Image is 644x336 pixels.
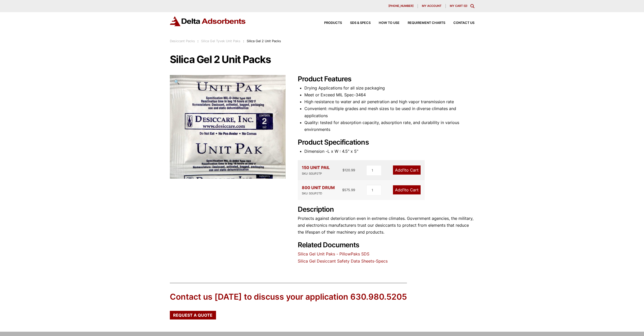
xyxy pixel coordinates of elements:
[403,187,405,192] span: 1
[302,171,330,176] div: SKU: SGUP2TP
[304,148,474,155] li: Dimension -L x W : 4.5" x 5"
[384,4,418,8] a: [PHONE_NUMBER]
[400,21,445,25] a: Requirement Charts
[379,21,400,25] span: How to Use
[304,98,474,105] li: High resistance to water and air penetration and high vapor transmission rate
[418,4,446,8] a: My account
[316,21,342,25] a: Products
[371,21,400,25] a: How to Use
[201,39,240,43] a: Silica Gel Tyvek Unit Paks
[302,191,335,196] div: SKU: SGUP2TD
[298,205,474,214] h2: Description
[170,75,184,89] a: View full-screen image gallery
[243,39,244,43] span: :
[298,251,369,256] a: Silica Gel Unit Paks - PillowPaks SDS
[342,188,344,192] span: $
[342,168,355,172] bdi: 120.99
[173,313,212,317] span: Request a Quote
[174,79,180,85] span: 🔍
[470,4,474,8] div: Toggle Modal Content
[170,39,195,43] a: Desiccant Packs
[422,5,441,7] span: My account
[304,91,474,98] li: Meet or Exceed MIL Spec-3464
[197,39,199,43] span: :
[170,75,286,179] img: Silica Gel 2 Unit Packs
[403,167,405,173] span: 1
[388,5,414,7] span: [PHONE_NUMBER]
[304,119,474,133] li: Quality: tested for absorption capacity, adsorption rate, and durability in various environments
[393,165,421,175] a: Add1to Cart
[445,21,474,25] a: Contact Us
[170,16,246,26] img: Delta Adsorbents
[342,168,344,172] span: $
[170,311,216,319] a: Request a Quote
[298,138,474,147] h2: Product Specifications
[247,39,281,43] span: Silica Gel 2 Unit Packs
[342,21,371,25] a: SDS & SPECS
[465,4,466,8] span: 0
[453,21,474,25] span: Contact Us
[302,184,335,196] div: 800 UNIT DRUM
[298,258,388,264] a: Silica Gel Desiccant Safety Data Sheets-Specs
[350,21,371,25] span: SDS & SPECS
[170,291,407,303] div: Contact us [DATE] to discuss your application 630.980.5205
[342,188,355,192] bdi: 575.99
[298,75,474,83] h2: Product Features
[170,54,474,65] h1: Silica Gel 2 Unit Packs
[298,215,474,236] p: Protects against deterioration even in extreme climates. Government agencies, the military, and e...
[324,21,342,25] span: Products
[302,164,330,176] div: 150 UNIT PAIL
[408,21,445,25] span: Requirement Charts
[450,4,467,8] a: My Cart (0)
[393,185,421,194] a: Add1to Cart
[304,85,474,91] li: Drying Applications for all size packaging
[304,105,474,119] li: Convenient: multiple grades and mesh sizes to be used in diverse climates and applications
